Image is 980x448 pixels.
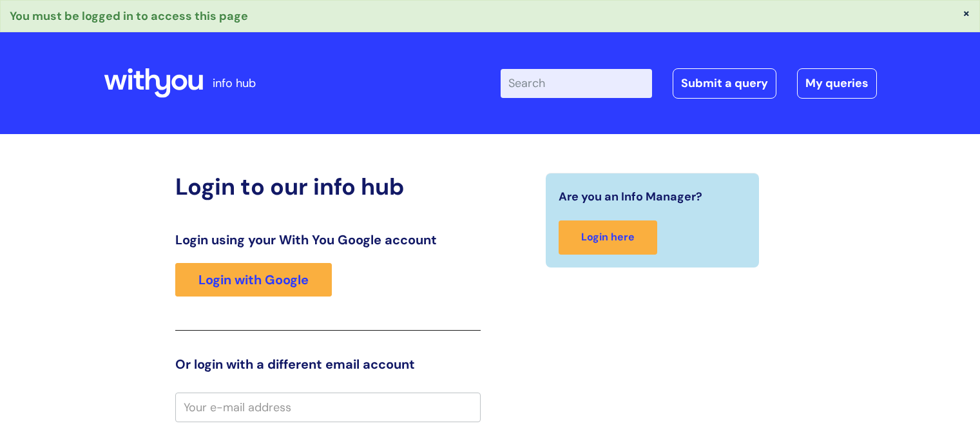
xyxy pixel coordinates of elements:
[559,220,657,255] a: Login here
[175,356,481,372] h3: Or login with a different email account
[501,69,652,97] input: Search
[797,68,877,98] a: My queries
[673,68,776,98] a: Submit a query
[175,232,481,248] h3: Login using your With You Google account
[175,173,481,200] h2: Login to our info hub
[559,186,702,207] span: Are you an Info Manager?
[175,263,332,297] a: Login with Google
[175,393,481,422] input: Your e-mail address
[963,7,970,19] button: ×
[213,73,256,93] p: info hub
